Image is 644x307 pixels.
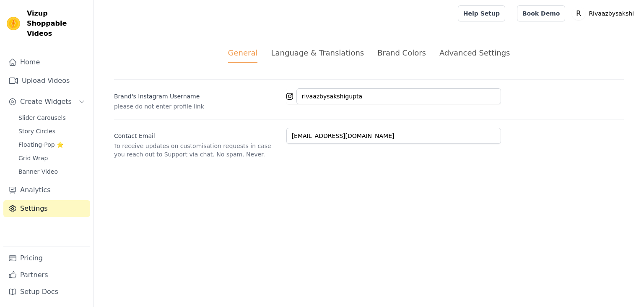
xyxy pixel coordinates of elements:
[377,47,426,58] div: Brand Colors
[585,6,637,21] p: Rivaazbysakshi
[114,89,280,101] label: Brand's Instagram Username
[458,5,505,21] a: Help Setup
[18,140,64,149] span: Floating-Pop ⭐
[18,127,55,135] span: Story Circles
[7,17,20,30] img: Vizup
[3,93,90,110] button: Create Widgets
[13,152,90,164] a: Grid Wrap
[3,283,90,300] a: Setup Docs
[114,128,280,140] label: Contact Email
[114,102,280,111] p: please do not enter profile link
[572,6,637,21] button: R Rivaazbysakshi
[228,47,258,63] div: General
[3,200,90,217] a: Settings
[18,114,66,122] span: Slider Carousels
[13,139,90,151] a: Floating-Pop ⭐
[3,72,90,89] a: Upload Videos
[517,5,565,21] a: Book Demo
[3,267,90,283] a: Partners
[3,54,90,71] a: Home
[27,8,87,39] span: Vizup Shoppable Videos
[271,47,364,58] div: Language & Translations
[114,142,280,159] p: To receive updates on customisation requests in case you reach out to Support via chat. No spam. ...
[13,112,90,124] a: Slider Carousels
[439,47,510,58] div: Advanced Settings
[20,97,72,107] span: Create Widgets
[18,154,48,162] span: Grid Wrap
[13,125,90,137] a: Story Circles
[13,166,90,177] a: Banner Video
[3,182,90,198] a: Analytics
[18,167,58,176] span: Banner Video
[576,9,581,18] text: R
[3,250,90,267] a: Pricing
